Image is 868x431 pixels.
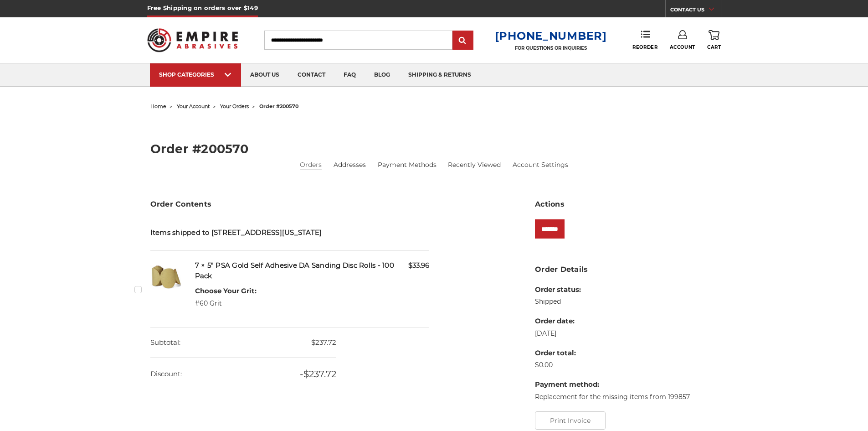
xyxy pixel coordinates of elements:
[150,358,336,390] dd: -$237.72
[150,328,180,358] dt: Subtotal:
[195,260,430,281] h5: 7 × 5" PSA Gold Self Adhesive DA Sanding Disc Rolls - 100 Pack
[378,160,437,170] a: Payment Methods
[535,360,690,370] dd: $0.00
[288,63,334,87] a: contact
[535,411,606,430] button: Print Invoice
[632,30,657,50] a: Reorder
[177,103,210,109] a: your account
[220,103,249,109] a: your orders
[365,63,399,87] a: blog
[159,71,232,78] div: SHOP CATEGORIES
[707,30,721,50] a: Cart
[195,286,257,296] dt: Choose Your Grit:
[150,143,718,155] h2: Order #200570
[535,199,718,210] h3: Actions
[632,44,657,50] span: Reorder
[150,359,182,389] dt: Discount:
[535,285,690,295] dt: Order status:
[535,316,690,327] dt: Order date:
[535,392,690,402] dd: Replacement for the missing items from 199857
[150,228,430,238] h5: Items shipped to [STREET_ADDRESS][US_STATE]
[670,44,695,50] span: Account
[448,160,501,170] a: Recently Viewed
[399,63,480,87] a: shipping & returns
[241,63,288,87] a: about us
[535,264,718,275] h3: Order Details
[454,31,472,50] input: Submit
[670,5,721,17] a: CONTACT US
[495,45,607,51] p: FOR QUESTIONS OR INQUIRIES
[300,160,322,170] a: Orders
[535,348,690,358] dt: Order total:
[535,379,690,390] dt: Payment method:
[147,22,238,58] img: Empire Abrasives
[535,297,690,306] dd: Shipped
[408,260,429,271] span: $33.96
[150,260,182,292] img: 5" Sticky Backed Sanding Discs on a roll
[495,29,607,42] a: [PHONE_NUMBER]
[150,199,430,210] h3: Order Contents
[707,44,721,50] span: Cart
[334,160,366,170] a: Addresses
[150,103,166,109] a: home
[334,63,365,87] a: faq
[513,160,568,170] a: Account Settings
[535,329,690,338] dd: [DATE]
[150,328,336,358] dd: $237.72
[259,103,298,109] span: order #200570
[195,299,257,308] dd: #60 Grit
